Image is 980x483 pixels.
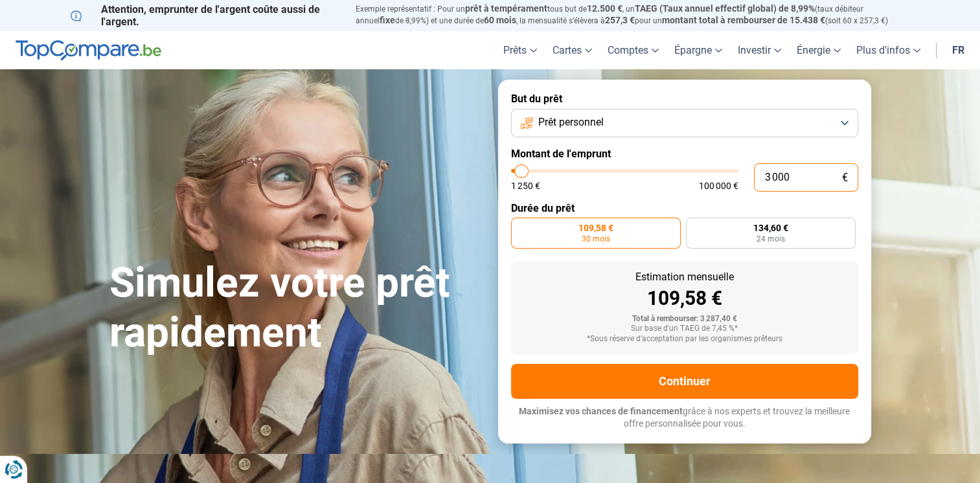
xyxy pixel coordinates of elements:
span: Maximisez vos chances de financement [519,406,683,416]
div: Estimation mensuelle [521,272,848,282]
a: Plus d'infos [849,31,928,69]
span: Prêt personnel [538,115,604,129]
a: fr [944,31,972,69]
div: 109,58 € [521,289,848,308]
label: Montant de l'emprunt [511,148,858,160]
span: 100 000 € [699,181,738,190]
p: Exemple représentatif : Pour un tous but de , un (taux débiteur annuel de 8,99%) et une durée de ... [356,3,910,27]
p: Attention, emprunter de l'argent coûte aussi de l'argent. [71,3,340,28]
span: € [842,172,848,183]
span: 24 mois [757,235,785,243]
label: Durée du prêt [511,202,858,214]
a: Cartes [545,31,600,69]
span: prêt à tempérament [465,3,547,14]
a: Épargne [667,31,730,69]
span: fixe [380,15,395,25]
label: But du prêt [511,93,858,105]
span: 109,58 € [578,223,613,232]
h1: Simulez votre prêt rapidement [109,258,483,358]
a: Prêts [496,31,545,69]
span: TAEG (Taux annuel effectif global) de 8,99% [635,3,815,14]
div: Sur base d'un TAEG de 7,45 %* [521,324,848,333]
p: grâce à nos experts et trouvez la meilleure offre personnalisée pour vous. [511,405,858,431]
button: Continuer [511,364,858,399]
a: Investir [730,31,789,69]
button: Prêt personnel [511,109,858,137]
span: 257,3 € [605,15,635,25]
span: 1 250 € [511,181,540,190]
img: TopCompare [16,40,161,61]
a: Comptes [600,31,667,69]
span: 30 mois [582,235,610,243]
span: montant total à rembourser de 15.438 € [662,15,825,25]
span: 12.500 € [587,3,622,14]
span: 60 mois [484,15,516,25]
span: 134,60 € [753,223,788,232]
div: *Sous réserve d'acceptation par les organismes prêteurs [521,335,848,344]
a: Énergie [789,31,849,69]
div: Total à rembourser: 3 287,40 € [521,315,848,324]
